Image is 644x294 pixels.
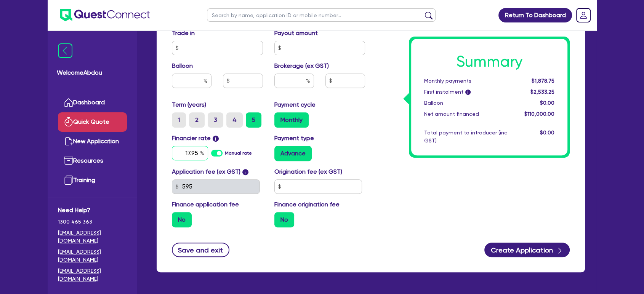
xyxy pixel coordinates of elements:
a: New Application [58,132,127,151]
a: [EMAIL_ADDRESS][DOMAIN_NAME] [58,248,127,264]
label: Financier rate [172,134,219,143]
span: Need Help? [58,206,127,215]
label: Monthly [274,112,309,128]
span: Welcome Abdou [57,68,128,77]
label: 1 [172,112,186,128]
div: Net amount financed [418,110,513,118]
a: Quick Quote [58,112,127,132]
span: $0.00 [540,129,554,136]
button: Create Application [484,243,570,257]
label: Origination fee (ex GST) [274,167,342,176]
img: icon-menu-close [58,43,72,58]
label: Payment cycle [274,100,316,109]
a: Training [58,171,127,190]
span: $1,878.75 [532,78,554,84]
label: No [274,212,294,227]
label: Term (years) [172,100,206,109]
div: First instalment [418,88,513,96]
div: Monthly payments [418,77,513,85]
label: Brokerage (ex GST) [274,61,329,70]
a: Resources [58,151,127,171]
span: i [213,136,219,142]
label: Payout amount [274,29,318,38]
button: Save and exit [172,243,229,257]
img: quick-quote [64,117,73,126]
label: 2 [189,112,205,128]
label: Trade in [172,29,195,38]
span: i [465,90,471,95]
label: Payment type [274,134,314,143]
span: $0.00 [540,100,554,106]
h1: Summary [424,53,554,71]
label: 5 [246,112,261,128]
label: Finance application fee [172,200,239,209]
span: $2,533.25 [530,89,554,95]
a: [EMAIL_ADDRESS][DOMAIN_NAME] [58,267,127,283]
a: Dropdown toggle [574,5,593,25]
label: No [172,212,192,227]
label: Finance origination fee [274,200,340,209]
img: quest-connect-logo-blue [60,9,150,21]
span: 1300 465 363 [58,218,127,226]
div: Total payment to introducer (inc GST) [418,129,513,145]
span: $110,000.00 [524,111,554,117]
a: Dashboard [58,93,127,112]
input: Search by name, application ID or mobile number... [207,8,436,22]
img: resources [64,156,73,165]
label: Balloon [172,61,193,70]
a: [EMAIL_ADDRESS][DOMAIN_NAME] [58,229,127,245]
label: Application fee (ex GST) [172,167,240,176]
a: Return To Dashboard [498,8,572,22]
label: Manual rate [225,150,252,157]
div: Balloon [418,99,513,107]
img: training [64,176,73,185]
label: 4 [226,112,243,128]
img: new-application [64,137,73,146]
span: i [242,169,248,175]
label: 3 [208,112,223,128]
label: Advance [274,146,312,161]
